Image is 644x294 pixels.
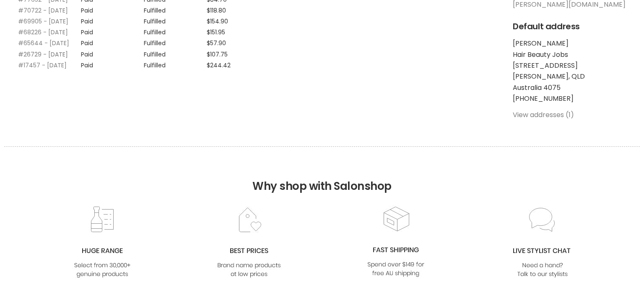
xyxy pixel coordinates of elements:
[81,3,144,14] td: Paid
[602,255,636,286] iframe: Gorgias live chat messenger
[18,39,69,47] a: #65644 - [DATE]
[513,51,626,59] li: Hair Beauty Jobs
[18,50,68,59] a: #26729 - [DATE]
[509,206,576,279] img: chat_c0a1c8f7-3133-4fc6-855f-7264552747f6.jpg
[207,28,225,36] span: $151.95
[68,206,136,279] img: range2_8cf790d4-220e-469f-917d-a18fed3854b6.jpg
[18,6,68,15] a: #70722 - [DATE]
[18,17,68,26] a: #69905 - [DATE]
[18,61,67,69] a: #17457 - [DATE]
[81,14,144,25] td: Paid
[362,205,430,279] img: fast.jpg
[81,36,144,46] td: Paid
[144,25,207,36] td: Fulfilled
[207,6,226,15] span: $118.80
[81,25,144,36] td: Paid
[144,47,207,58] td: Fulfilled
[207,39,226,47] span: $57.90
[215,206,283,279] img: prices.jpg
[144,3,207,14] td: Fulfilled
[144,58,207,69] td: Fulfilled
[207,61,231,69] span: $244.42
[207,50,228,59] span: $107.75
[4,146,640,205] h2: Why shop with Salonshop
[513,62,626,69] li: [STREET_ADDRESS]
[513,22,626,31] h2: Default address
[513,95,626,102] li: [PHONE_NUMBER]
[144,14,207,25] td: Fulfilled
[81,47,144,58] td: Paid
[513,84,626,92] li: Australia 4075
[513,73,626,80] li: [PERSON_NAME], QLD
[18,28,68,36] a: #68226 - [DATE]
[144,36,207,46] td: Fulfilled
[513,40,626,47] li: [PERSON_NAME]
[207,17,228,26] span: $154.90
[81,58,144,69] td: Paid
[513,110,574,120] a: View addresses (1)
